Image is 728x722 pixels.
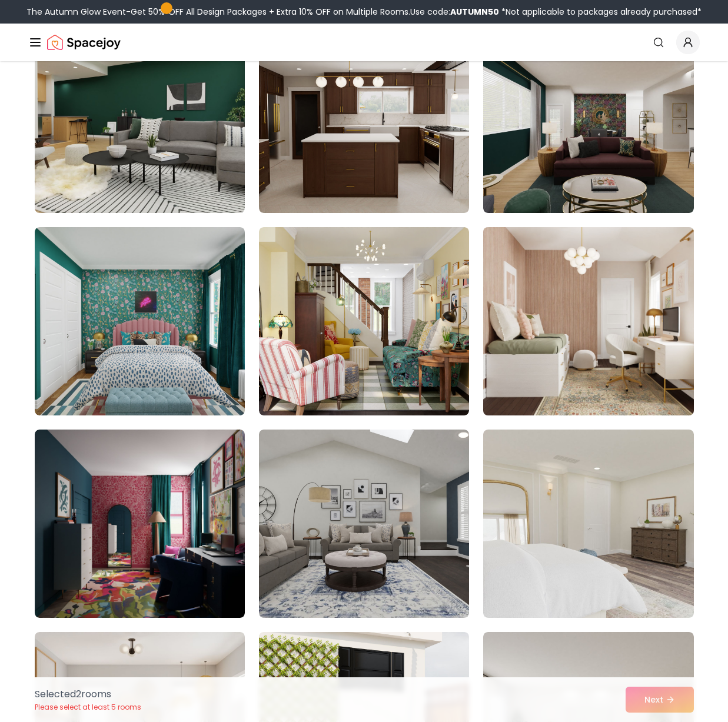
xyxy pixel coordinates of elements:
[483,430,693,618] img: Room room-78
[259,227,469,415] img: Room room-74
[35,703,141,712] p: Please select at least 5 rooms
[26,6,702,18] div: The Autumn Glow Event-Get 50% OFF All Design Packages + Extra 10% OFF on Multiple Rooms.
[47,31,121,54] a: Spacejoy
[450,6,499,18] b: AUTUMN50
[499,6,702,18] span: *Not applicable to packages already purchased*
[35,227,245,415] img: Room room-73
[478,222,699,420] img: Room room-75
[28,24,700,61] nav: Global
[47,31,121,54] img: Spacejoy Logo
[259,430,469,618] img: Room room-77
[35,687,141,701] p: Selected 2 room s
[483,25,693,213] img: Room room-72
[410,6,499,18] span: Use code:
[35,25,245,213] img: Room room-70
[259,25,469,213] img: Room room-71
[35,430,245,618] img: Room room-76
